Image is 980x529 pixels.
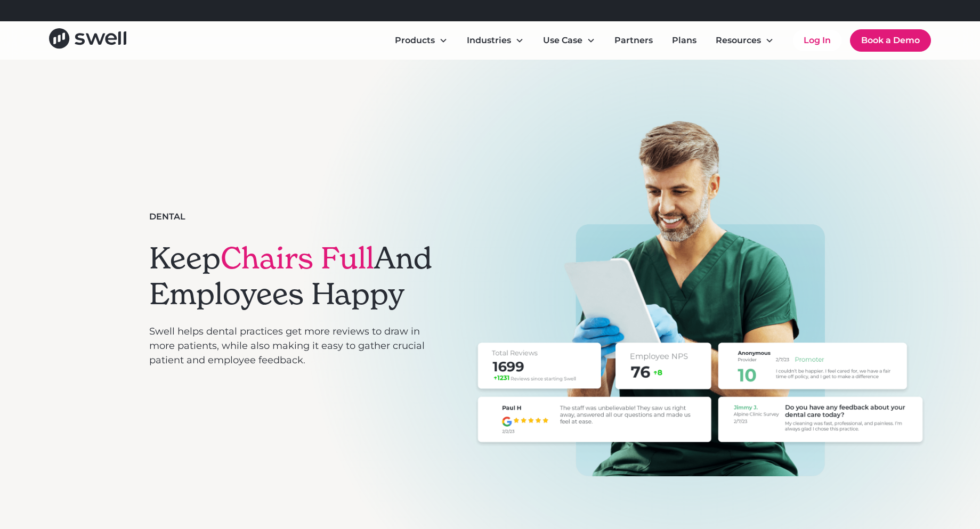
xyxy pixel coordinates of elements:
a: Plans [663,30,705,51]
div: Use Case [543,34,582,47]
div: Industries [467,34,511,47]
a: Log In [793,30,841,51]
p: Swell helps dental practices get more reviews to draw in more patients, while also making it easy... [149,324,436,368]
h1: Keep And Employees Happy [149,240,436,312]
a: Partners [606,30,661,51]
img: A smiling dentist in green scrubs, looking at an iPad that shows some of the reviews that have be... [473,119,927,476]
div: Dental [149,210,185,223]
div: Resources [707,30,782,51]
a: Book a Demo [850,29,931,52]
div: Resources [716,34,761,47]
div: Products [395,34,435,47]
div: Products [386,30,456,51]
span: Chairs Full [221,239,374,277]
a: home [49,28,126,52]
div: Industries [458,30,532,51]
div: Use Case [534,30,604,51]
